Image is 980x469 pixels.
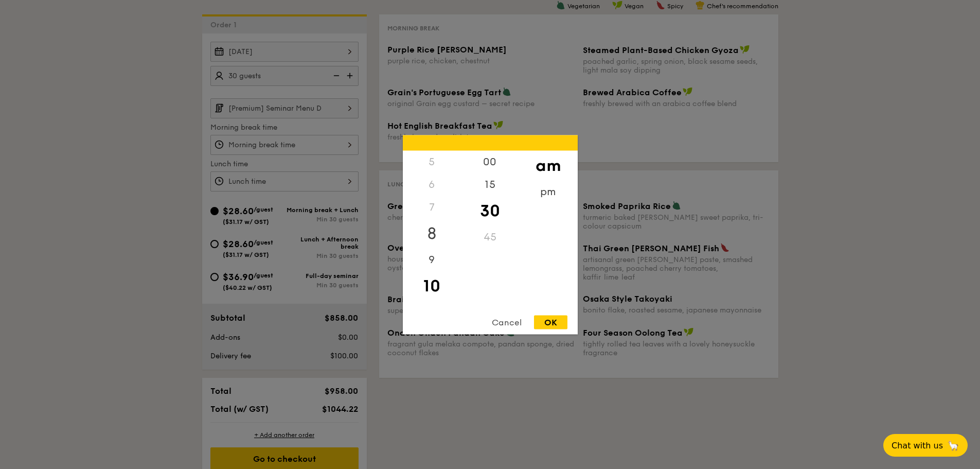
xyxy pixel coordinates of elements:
div: 10 [403,271,461,301]
button: Chat with us🦙 [883,434,968,457]
div: 6 [403,173,461,196]
span: Chat with us [892,441,943,450]
div: 15 [461,173,519,196]
div: Cancel [482,315,532,329]
div: am [519,150,577,180]
div: 8 [403,218,461,248]
div: 30 [461,196,519,225]
div: 5 [403,150,461,173]
div: 11 [403,301,461,323]
div: 00 [461,150,519,173]
div: 7 [403,196,461,218]
span: 🦙 [947,440,959,451]
div: OK [534,315,567,329]
div: pm [519,180,577,203]
div: 45 [461,225,519,248]
div: 9 [403,248,461,271]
